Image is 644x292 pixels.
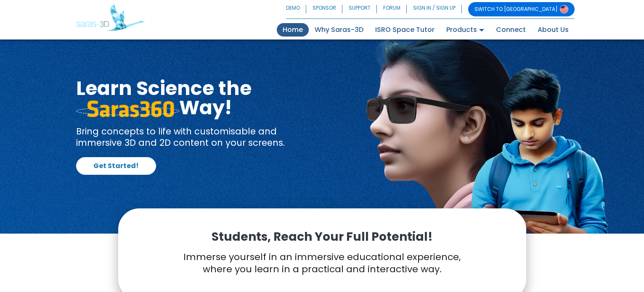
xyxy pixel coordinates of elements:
img: Switch to USA [560,5,568,13]
img: saras 360 [76,100,179,117]
p: Immerse yourself in an immersive educational experience, where you learn in a practical and inter... [139,251,505,275]
a: Home [277,23,309,37]
a: SWITCH TO [GEOGRAPHIC_DATA] [468,2,575,16]
a: Get Started! [76,157,156,175]
img: Saras 3D [76,4,145,31]
h1: Learn Science the Way! [76,79,316,117]
a: SUPPORT [342,2,377,16]
p: Students, Reach Your Full Potential! [139,229,505,245]
a: SPONSOR [306,2,342,16]
a: DEMO [286,2,306,16]
a: Products [440,23,490,37]
a: ISRO Space Tutor [369,23,440,37]
a: FORUM [377,2,407,16]
a: About Us [532,23,575,37]
a: Connect [490,23,532,37]
p: Bring concepts to life with customisable and immersive 3D and 2D content on your screens. [76,126,316,149]
a: SIGN IN / SIGN UP [407,2,462,16]
a: Why Saras-3D [309,23,369,37]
